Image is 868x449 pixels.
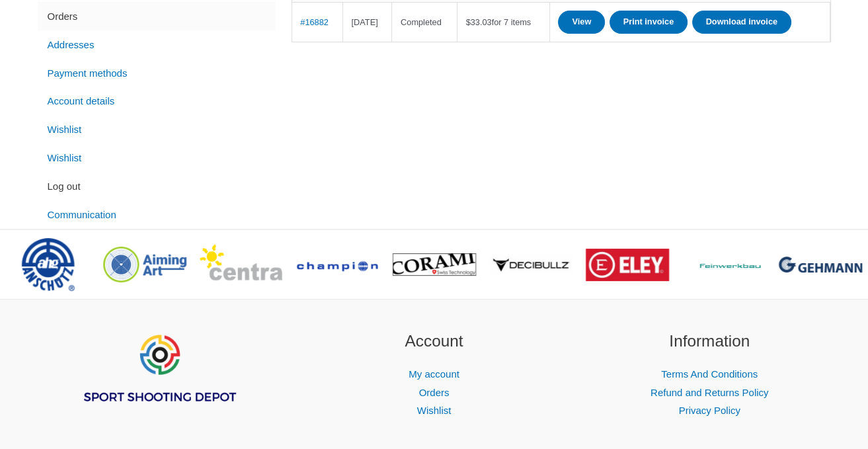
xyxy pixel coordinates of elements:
a: Payment methods [38,59,276,87]
h2: Account [313,329,555,354]
aside: Footer Widget 1 [38,329,280,436]
nav: Account [313,365,555,421]
a: View order number 16882 [300,17,329,27]
h2: Information [588,329,831,354]
span: $ [466,17,471,27]
a: Privacy Policy [678,405,740,416]
a: Orders [38,2,276,30]
a: Log out [38,172,276,200]
a: Terms And Conditions [661,368,758,380]
a: Wishlist [417,405,452,416]
a: Download invoice order number 16882 [692,11,791,34]
a: My account [409,368,459,380]
time: [DATE] [351,17,377,27]
aside: Footer Widget 2 [313,329,555,420]
a: Wishlist [38,144,276,173]
a: Account details [38,87,276,116]
a: Print invoice order number 16882 [610,11,688,34]
td: for 7 items [457,2,550,42]
td: Completed [392,2,457,42]
span: 33.03 [466,17,492,27]
a: Refund and Returns Policy [651,387,768,398]
a: Addresses [38,30,276,59]
a: Wishlist [38,116,276,144]
img: brand logo [586,249,669,281]
a: View order 16882 [558,11,605,34]
aside: Footer Widget 3 [588,329,831,420]
a: Orders [419,387,450,398]
nav: Information [588,365,831,421]
a: Communication [38,200,276,229]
